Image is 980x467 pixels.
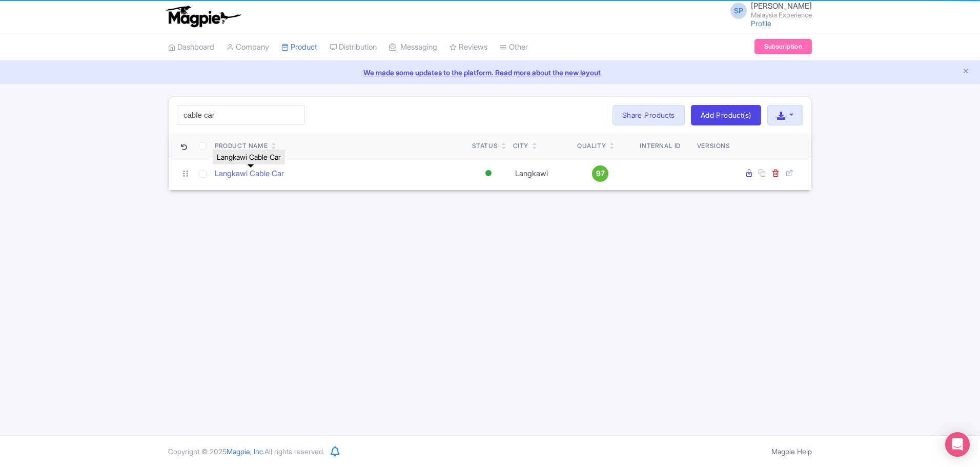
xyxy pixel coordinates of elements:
div: Status [472,141,498,151]
a: Share Products [612,105,685,125]
a: Profile [751,19,771,28]
td: Langkawi [509,157,573,190]
div: Langkawi Cable Car [213,150,285,164]
span: 97 [596,168,605,179]
a: Product [281,33,317,61]
a: Messaging [389,33,437,61]
th: Internal ID [628,134,693,157]
a: Distribution [330,33,377,61]
a: Subscription [754,39,812,54]
div: Active [483,166,494,181]
img: logo-ab69f6fb50320c5b225c76a69d11143b.png [163,5,242,28]
div: Product Name [215,141,268,151]
div: Quality [577,141,606,151]
a: Langkawi Cable Car [215,168,284,180]
input: Search product name, city, or interal id [177,105,305,125]
span: SP [730,3,747,19]
button: Close announcement [962,66,970,78]
a: We made some updates to the platform. Read more about the new layout [6,67,974,78]
a: Company [227,33,269,61]
span: [PERSON_NAME] [751,1,812,11]
a: Add Product(s) [691,105,761,125]
a: Dashboard [168,33,214,61]
div: City [513,141,528,151]
span: Magpie, Inc. [227,447,264,456]
th: Versions [693,134,734,157]
a: Reviews [450,33,487,61]
div: Open Intercom Messenger [945,432,970,457]
a: 97 [577,165,624,182]
a: Magpie Help [771,447,812,456]
small: Malaysia Experience [751,12,812,18]
a: Other [500,33,528,61]
a: SP [PERSON_NAME] Malaysia Experience [724,2,812,18]
div: Copyright © 2025 All rights reserved. [162,446,331,457]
